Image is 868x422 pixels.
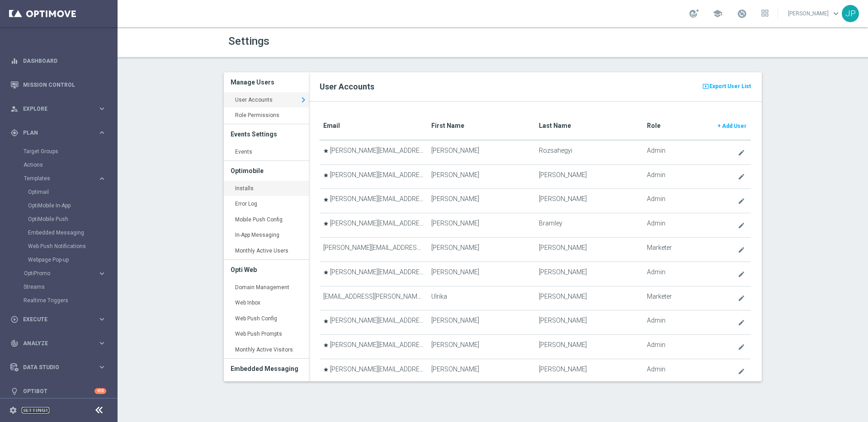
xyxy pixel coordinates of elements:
i: lightbulb [10,387,19,395]
td: [PERSON_NAME] [428,164,535,189]
td: [PERSON_NAME] [535,335,643,359]
i: keyboard_arrow_right [98,128,106,137]
h3: Embedded Messaging [231,359,302,379]
i: star [323,319,329,324]
td: [PERSON_NAME] [428,359,535,383]
a: Target Groups [24,148,94,155]
td: [PERSON_NAME] [428,189,535,213]
a: Optimail [28,188,94,196]
td: [PERSON_NAME] [535,237,643,262]
td: [PERSON_NAME][EMAIL_ADDRESS][DOMAIN_NAME] [320,237,427,262]
span: Admin [647,195,665,203]
a: Realtime Triggers [24,297,94,304]
td: [PERSON_NAME] [428,237,535,262]
a: Embedded Messaging [28,229,94,236]
h3: Optimobile [231,161,302,181]
i: create [738,197,745,205]
span: Admin [647,147,665,155]
i: star [323,270,329,275]
button: OptiPromo keyboard_arrow_right [24,270,107,277]
td: [PERSON_NAME][EMAIL_ADDRESS][PERSON_NAME][DOMAIN_NAME] [320,189,427,213]
span: Data Studio [23,365,98,370]
translate: First Name [431,122,464,129]
td: [PERSON_NAME] [428,262,535,286]
translate: Last Name [539,122,571,129]
div: OptiPromo [24,271,98,276]
a: Installs [224,181,309,197]
a: Mission Control [23,73,106,97]
i: keyboard_arrow_right [298,93,309,107]
a: OptiMobile In-App [28,202,94,209]
i: settings [9,406,17,414]
span: Explore [23,106,98,112]
td: [PERSON_NAME] [535,164,643,189]
div: Data Studio [10,363,98,371]
a: Web Push Notifications [28,243,94,250]
a: Web Push Prompts [224,326,309,342]
div: OptiMobile Push [28,212,117,226]
a: [PERSON_NAME]keyboard_arrow_down [787,7,842,20]
a: Domain Management [224,280,309,296]
div: Data Studio keyboard_arrow_right [10,364,107,371]
a: Container Management [224,379,309,395]
td: [PERSON_NAME] [535,286,643,310]
i: star [323,342,329,348]
span: Analyze [23,341,98,346]
div: Actions [24,158,117,172]
div: +10 [94,388,106,394]
span: Admin [647,171,665,179]
i: create [738,271,745,278]
td: [PERSON_NAME][EMAIL_ADDRESS][PERSON_NAME][DOMAIN_NAME] [320,164,427,189]
td: [PERSON_NAME] [535,359,643,383]
i: star [323,221,329,226]
div: Execute [10,315,98,324]
a: In-App Messaging [224,227,309,244]
span: Templates [24,176,89,181]
i: keyboard_arrow_right [98,104,106,113]
a: Settings [22,408,49,413]
td: Ulrika [428,286,535,310]
i: track_changes [10,339,19,347]
div: play_circle_outline Execute keyboard_arrow_right [10,316,107,323]
div: Streams [24,280,117,294]
a: Monthly Active Users [224,243,309,259]
div: person_search Explore keyboard_arrow_right [10,105,107,113]
i: keyboard_arrow_right [98,269,106,278]
div: gps_fixed Plan keyboard_arrow_right [10,129,107,136]
div: Explore [10,105,98,113]
a: Streams [24,283,94,291]
div: Webpage Pop-up [28,253,117,267]
i: create [738,149,745,156]
span: Marketer [647,293,672,300]
button: Mission Control [10,81,107,89]
td: [PERSON_NAME] [428,310,535,335]
button: equalizer Dashboard [10,57,107,65]
i: person_search [10,105,19,113]
div: Web Push Notifications [28,239,117,253]
span: OptiPromo [24,271,89,276]
i: keyboard_arrow_right [98,363,106,371]
td: [PERSON_NAME][EMAIL_ADDRESS][PERSON_NAME][DOMAIN_NAME] [320,213,427,238]
h3: Manage Users [231,72,302,92]
a: User Accounts [224,92,309,108]
a: Actions [24,161,94,169]
translate: Role [647,122,660,129]
span: Admin [647,317,665,324]
span: Admin [647,268,665,276]
a: Monthly Active Visitors [224,342,309,358]
span: Admin [647,341,665,349]
td: [PERSON_NAME][EMAIL_ADDRESS][PERSON_NAME][DOMAIN_NAME] [320,359,427,383]
div: JP [842,5,859,22]
i: create [738,222,745,229]
i: create [738,246,745,253]
td: [PERSON_NAME][EMAIL_ADDRESS][PERSON_NAME][DOMAIN_NAME] [320,310,427,335]
div: Dashboard [10,49,106,73]
a: OptiMobile Push [28,216,94,223]
td: Rozsahegyi [535,140,643,164]
i: keyboard_arrow_right [98,315,106,324]
span: Admin [647,366,665,373]
i: create [738,173,745,180]
h3: Events Settings [231,124,302,144]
